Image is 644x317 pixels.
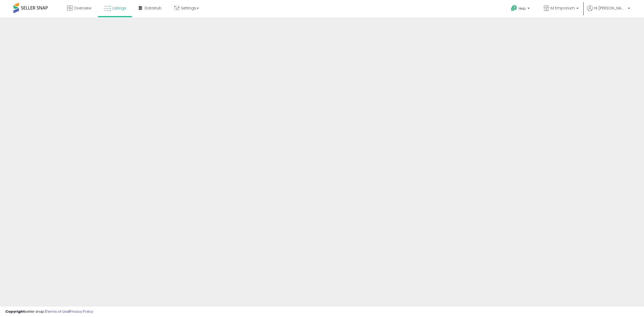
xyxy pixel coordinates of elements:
[551,5,575,11] span: M Emporium
[112,5,126,11] span: Listings
[511,5,517,12] i: Get Help
[587,5,630,17] a: Hi [PERSON_NAME]
[507,1,535,17] a: Help
[594,5,626,11] span: Hi [PERSON_NAME]
[74,5,91,11] span: Overview
[145,5,162,11] span: DataHub
[519,6,526,11] span: Help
